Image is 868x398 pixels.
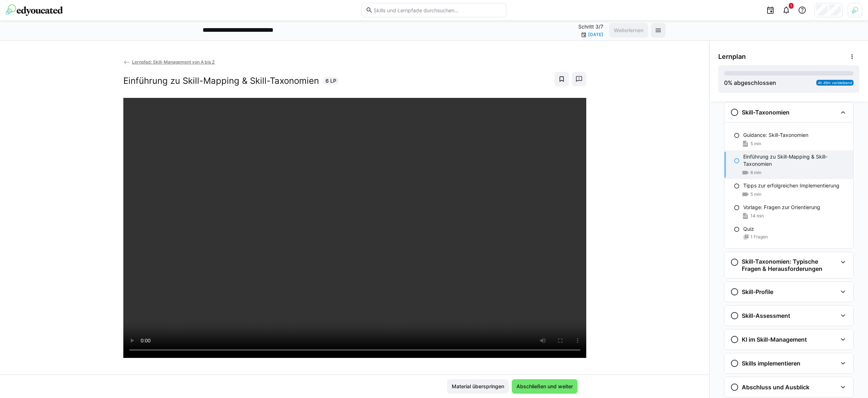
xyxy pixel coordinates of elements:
p: Tipps zur erfolgreichen Implementierung [743,182,839,189]
p: Guidance: Skill-Taxonomien [743,131,808,139]
span: Lernpfad: Skill-Management von A bis Z [132,59,215,65]
input: Skills und Lernpfade durchsuchen… [373,7,502,13]
div: % abgeschlossen [724,78,776,87]
h3: KI im Skill-Management [742,336,807,343]
span: 14 min [750,213,764,219]
h3: Skill-Taxonomien [742,109,790,116]
span: Abschließen und weiter [515,383,574,390]
h3: Skills implementieren [742,360,800,367]
h3: Skill-Profile [742,288,773,295]
span: 5 min [750,141,761,147]
p: Schritt 3/7 [578,23,603,30]
button: Weiterlernen [609,23,648,38]
span: 1 [790,4,792,8]
p: Quiz [743,225,754,233]
span: 0 [724,79,728,86]
button: Material überspringen [447,379,509,394]
span: 4h 49m verbleibend [818,81,852,85]
a: Lernpfad: Skill-Management von A bis Z [123,59,215,65]
h3: Abschluss und Ausblick [742,384,809,391]
span: 6 LP [325,77,336,85]
h3: Skill-Taxonomien: Typische Fragen & Herausforderungen [742,258,837,272]
div: [DATE] [588,32,603,37]
span: 1 Fragen [750,234,768,240]
span: 6 min [750,170,761,176]
h2: Einführung zu Skill-Mapping & Skill-Taxonomien [123,75,319,86]
span: 5 min [750,191,761,197]
span: Weiterlernen [613,27,644,34]
span: Material überspringen [451,383,505,390]
p: Einführung zu Skill-Mapping & Skill-Taxonomien [743,153,847,168]
p: Vorlage: Fragen zur Orientierung [743,204,820,211]
h3: Skill-Assessment [742,312,790,319]
button: Abschließen und weiter [512,379,578,394]
span: Lernplan [718,53,746,61]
